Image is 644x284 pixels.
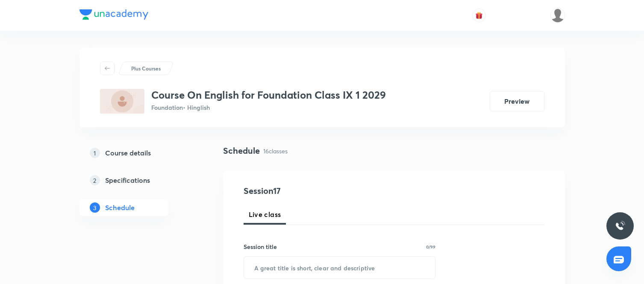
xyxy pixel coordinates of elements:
[105,202,135,213] h5: Schedule
[151,103,386,112] p: Foundation • Hinglish
[105,175,150,185] h5: Specifications
[550,8,565,23] img: Md Khalid Hasan Ansari
[79,172,196,189] a: 2Specifications
[79,9,148,20] img: Company Logo
[263,146,288,155] p: 16 classes
[244,257,435,278] input: A great title is short, clear and descriptive
[79,144,196,161] a: 1Course details
[90,202,100,213] p: 3
[90,148,100,158] p: 1
[105,148,151,158] h5: Course details
[249,209,281,220] span: Live class
[223,144,260,157] h4: Schedule
[615,221,625,231] img: ttu
[475,12,483,19] img: avatar
[472,9,486,22] button: avatar
[90,175,100,185] p: 2
[151,89,386,101] h3: Course On English for Foundation Class IX 1 2029
[244,242,277,251] h6: Session title
[490,91,544,111] button: Preview
[100,89,144,114] img: 0446DE55-A41B-4763-9B37-C3C1E99DC586_plus.png
[79,9,148,22] a: Company Logo
[426,245,435,249] p: 0/99
[131,64,161,72] p: Plus Courses
[244,184,400,197] h4: Session 17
